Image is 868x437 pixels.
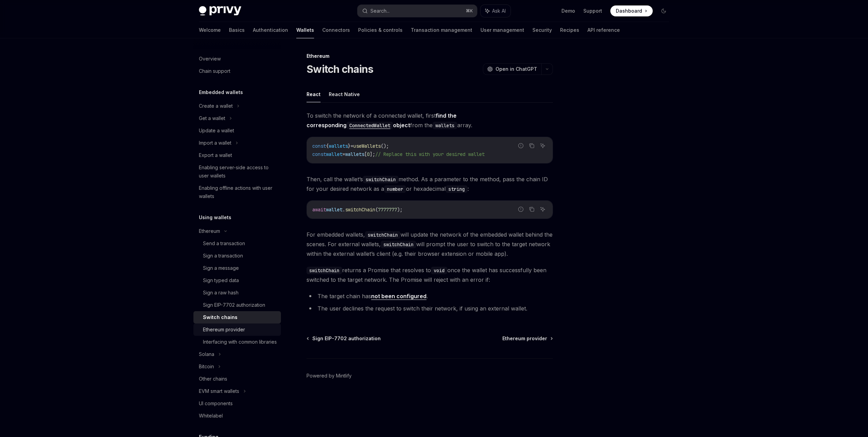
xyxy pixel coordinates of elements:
[229,22,245,38] a: Basics
[199,227,220,235] div: Ethereum
[193,373,281,385] a: Other chains
[307,267,342,274] code: switchChain
[199,102,233,110] div: Create a wallet
[199,412,223,420] div: Whitelabel
[326,151,342,157] span: wallet
[502,335,547,342] span: Ethereum provider
[446,185,467,193] code: string
[329,86,360,102] button: React Native
[345,151,364,157] span: wallets
[296,22,314,38] a: Wallets
[193,65,281,77] a: Chain support
[384,185,406,193] code: number
[342,207,345,213] span: .
[516,205,525,214] button: Report incorrect code
[307,111,553,130] span: To switch the network of a connected wallet, first from the array.
[307,53,553,59] div: Ethereum
[253,22,288,38] a: Authentication
[193,336,281,348] a: Interfacing with common libraries
[193,161,281,182] a: Enabling server-side access to user wallets
[492,8,506,14] span: Ask AI
[587,22,620,38] a: API reference
[199,151,232,159] div: Export a wallet
[345,207,375,213] span: switchChain
[312,143,326,149] span: const
[616,8,642,14] span: Dashboard
[312,207,326,213] span: await
[203,338,277,346] div: Interfacing with common libraries
[532,22,552,38] a: Security
[397,207,403,213] span: );
[480,5,511,17] button: Ask AI
[364,151,367,157] span: [
[483,63,541,75] button: Open in ChatGPT
[199,88,243,96] h5: Embedded wallets
[307,291,553,301] li: The target chain has .
[381,143,389,149] span: ();
[538,141,547,150] button: Ask AI
[329,143,348,149] span: wallets
[610,5,653,16] a: Dashboard
[370,7,390,15] div: Search...
[199,67,230,75] div: Chain support
[199,387,239,395] div: EVM smart wallets
[199,184,277,200] div: Enabling offline actions with user wallets
[199,213,231,222] h5: Using wallets
[193,274,281,287] a: Sign typed data
[203,252,243,260] div: Sign a transaction
[502,335,552,342] a: Ethereum provider
[193,397,281,410] a: UI components
[371,293,426,300] a: not been configured
[307,372,352,379] a: Powered by Mintlify
[199,350,214,358] div: Solana
[480,22,524,38] a: User management
[193,299,281,311] a: Sign EIP-7702 authorization
[560,22,579,38] a: Recipes
[348,143,351,149] span: }
[199,6,241,16] img: dark logo
[370,151,375,157] span: ];
[193,410,281,422] a: Whitelabel
[658,5,669,16] button: Toggle dark mode
[375,207,378,213] span: (
[411,22,472,38] a: Transaction management
[342,151,345,157] span: =
[193,287,281,299] a: Sign a raw hash
[351,143,353,149] span: =
[203,289,239,297] div: Sign a raw hash
[307,304,553,313] li: The user declines the request to switch their network, if using an external wallet.
[199,127,234,135] div: Update a wallet
[203,326,245,334] div: Ethereum provider
[307,86,321,102] button: React
[307,112,457,129] a: find the correspondingConnectedWalletobject
[193,237,281,250] a: Send a transaction
[431,267,447,274] code: void
[193,262,281,274] a: Sign a message
[193,311,281,323] a: Switch chains
[347,122,393,129] code: ConnectedWallet
[193,53,281,65] a: Overview
[363,176,398,183] code: switchChain
[381,241,416,248] code: switchChain
[538,205,547,214] button: Ask AI
[199,362,214,371] div: Bitcoin
[203,301,265,309] div: Sign EIP-7702 authorization
[365,231,401,239] code: switchChain
[203,239,245,248] div: Send a transaction
[433,122,457,129] code: wallets
[307,265,553,284] span: returns a Promise that resolves to once the wallet has successfully been switched to the target n...
[312,151,326,157] span: const
[199,399,233,408] div: UI components
[561,8,575,14] a: Demo
[466,8,473,14] span: ⌘ K
[199,139,231,147] div: Import a wallet
[353,143,381,149] span: useWallets
[193,323,281,336] a: Ethereum provider
[527,141,536,150] button: Copy the contents from the code block
[312,335,381,342] span: Sign EIP-7702 authorization
[193,182,281,202] a: Enabling offline actions with user wallets
[193,149,281,161] a: Export a wallet
[199,22,221,38] a: Welcome
[527,205,536,214] button: Copy the contents from the code block
[307,335,381,342] a: Sign EIP-7702 authorization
